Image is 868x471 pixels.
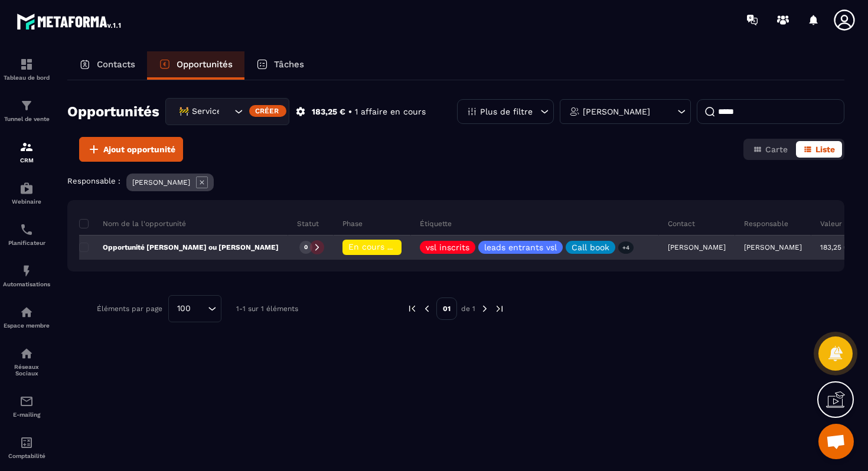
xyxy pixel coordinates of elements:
img: social-network [19,346,34,361]
p: [PERSON_NAME] [132,178,190,187]
span: 100 [173,302,195,315]
p: 1 affaire en cours [355,106,426,117]
p: +4 [618,241,634,254]
a: Opportunités [147,51,244,80]
img: prev [422,303,432,314]
a: automationsautomationsEspace membre [3,296,50,338]
img: automations [19,305,34,319]
p: Valeur [820,219,842,228]
p: Responsable [744,219,788,228]
button: Carte [746,141,795,158]
a: schedulerschedulerPlanificateur [3,214,50,255]
a: emailemailE-mailing [3,385,50,427]
button: Ajout opportunité [79,137,183,162]
a: formationformationTunnel de vente [3,90,50,131]
p: Étiquette [420,219,452,228]
p: leads entrants vsl [484,243,557,251]
p: 183,25 € [820,243,849,251]
span: En cours de régularisation [348,242,456,251]
p: Réseaux Sociaux [3,364,50,377]
p: Contacts [97,59,135,70]
span: Carte [765,145,788,154]
a: Tâches [244,51,316,80]
img: formation [19,140,34,154]
div: Search for option [168,295,221,322]
a: formationformationTableau de bord [3,48,50,90]
p: de 1 [461,304,475,313]
p: Statut [297,219,319,228]
p: CRM [3,157,50,163]
p: Tâches [274,59,304,70]
p: 1-1 sur 1 éléments [236,305,298,313]
img: email [19,394,34,408]
p: Éléments par page [97,305,162,313]
p: vsl inscrits [426,243,469,251]
p: Tableau de bord [3,74,50,81]
span: Liste [815,145,835,154]
img: accountant [19,436,34,450]
div: Créer [249,105,286,117]
p: Planificateur [3,240,50,246]
img: automations [19,181,34,195]
p: Contact [668,219,695,228]
span: Ajout opportunité [103,143,175,155]
img: logo [17,11,123,32]
p: Opportunités [177,59,233,70]
h2: Opportunités [67,100,159,123]
img: formation [19,57,34,71]
p: [PERSON_NAME] [744,243,802,251]
p: Opportunité [PERSON_NAME] ou [PERSON_NAME] [79,243,279,252]
p: Espace membre [3,322,50,329]
a: accountantaccountantComptabilité [3,427,50,468]
input: Search for option [220,105,231,118]
p: • [348,106,352,117]
img: prev [407,303,417,314]
p: Webinaire [3,198,50,205]
a: Contacts [67,51,147,80]
p: Call book [572,243,609,251]
a: automationsautomationsWebinaire [3,172,50,214]
img: automations [19,264,34,278]
input: Search for option [195,302,205,315]
p: 01 [436,297,457,320]
img: scheduler [19,223,34,237]
img: next [494,303,505,314]
p: [PERSON_NAME] [583,107,650,116]
p: Phase [342,219,363,228]
p: Automatisations [3,281,50,287]
a: automationsautomationsAutomatisations [3,255,50,296]
a: formationformationCRM [3,131,50,172]
p: 183,25 € [312,106,345,117]
p: Responsable : [67,176,120,185]
p: 0 [304,243,308,251]
p: Nom de la l'opportunité [79,219,186,228]
span: 🚧 Service Client [176,105,220,118]
p: Plus de filtre [480,107,533,116]
a: social-networksocial-networkRéseaux Sociaux [3,338,50,385]
img: next [479,303,490,314]
button: Liste [796,141,842,158]
p: Comptabilité [3,453,50,459]
p: E-mailing [3,411,50,418]
p: Tunnel de vente [3,116,50,122]
div: Search for option [165,98,289,125]
img: formation [19,99,34,113]
a: Ouvrir le chat [818,424,854,459]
